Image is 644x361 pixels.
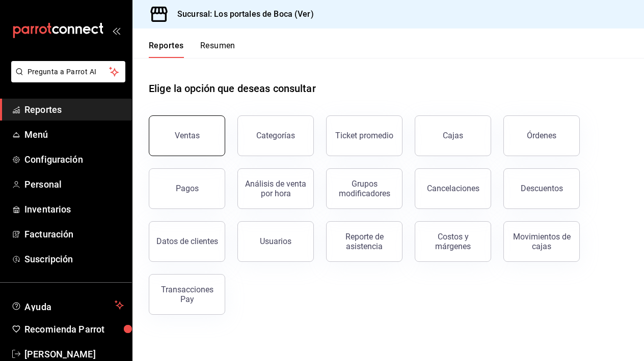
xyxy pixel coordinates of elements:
[24,299,111,311] span: Ayuda
[443,130,464,142] div: Cajas
[24,322,124,336] span: Recomienda Parrot
[415,168,491,209] button: Cancelaciones
[149,221,225,262] button: Datos de clientes
[244,179,307,198] div: Análisis de venta por hora
[24,202,124,216] span: Inventarios
[176,184,199,193] div: Pagos
[24,227,124,241] span: Facturación
[326,115,403,156] button: Ticket promedio
[155,285,219,304] div: Transacciones Pay
[427,184,479,193] div: Cancelaciones
[175,131,200,140] div: Ventas
[510,232,573,251] div: Movimientos de cajas
[421,232,485,251] div: Costos y márgenes
[326,168,403,209] button: Grupos modificadores
[415,221,491,262] button: Costos y márgenes
[237,221,314,262] button: Usuarios
[503,221,580,262] button: Movimientos de cajas
[256,131,295,140] div: Categorías
[149,168,225,209] button: Pagos
[237,115,314,156] button: Categorías
[149,41,184,58] button: Reportes
[521,184,563,193] div: Descuentos
[24,347,124,361] span: [PERSON_NAME]
[527,131,556,140] div: Órdenes
[156,236,218,246] div: Datos de clientes
[24,128,124,141] span: Menú
[7,74,125,84] a: Pregunta a Parrot AI
[260,236,291,246] div: Usuarios
[24,153,124,166] span: Configuración
[503,168,580,209] button: Descuentos
[237,168,314,209] button: Análisis de venta por hora
[333,232,396,251] div: Reporte de asistencia
[326,221,403,262] button: Reporte de asistencia
[11,61,125,82] button: Pregunta a Parrot AI
[503,115,580,156] button: Órdenes
[149,41,235,58] div: navigation tabs
[333,179,396,198] div: Grupos modificadores
[200,41,235,58] button: Resumen
[149,274,225,315] button: Transacciones Pay
[24,103,124,116] span: Reportes
[415,115,491,156] a: Cajas
[335,131,393,140] div: Ticket promedio
[169,8,314,20] h3: Sucursal: Los portales de Boca (Ver)
[24,252,124,266] span: Suscripción
[112,26,120,35] button: open_drawer_menu
[149,115,225,156] button: Ventas
[149,81,316,96] h1: Elige la opción que deseas consultar
[24,177,124,191] span: Personal
[28,67,110,77] span: Pregunta a Parrot AI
